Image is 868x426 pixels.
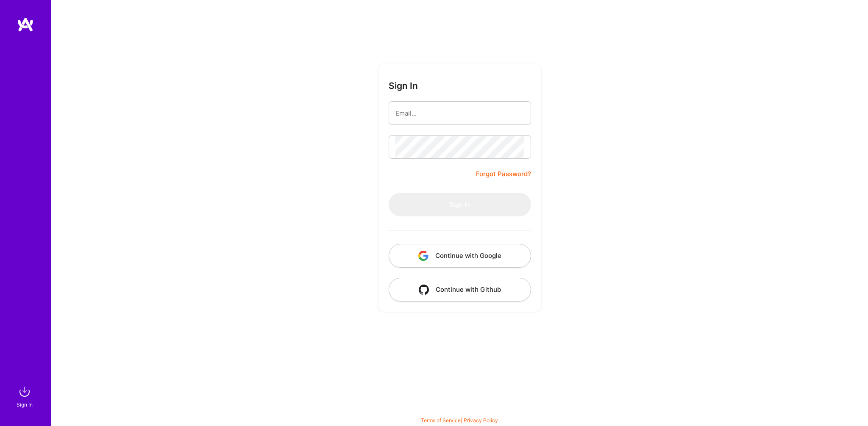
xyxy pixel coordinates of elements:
img: icon [419,285,429,295]
button: Continue with Google [389,244,531,268]
a: sign inSign In [18,383,33,409]
button: Sign In [389,193,531,216]
div: Sign In [17,400,33,409]
span: | [421,417,498,423]
img: logo [17,17,34,32]
img: icon [418,251,428,261]
h3: Sign In [389,80,418,91]
div: © 2025 ATeams Inc., All rights reserved. [51,401,868,422]
input: Email... [395,102,524,124]
a: Terms of Service [421,417,461,423]
img: sign in [16,383,33,400]
a: Privacy Policy [464,417,498,423]
button: Continue with Github [389,278,531,302]
a: Forgot Password? [476,169,531,179]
